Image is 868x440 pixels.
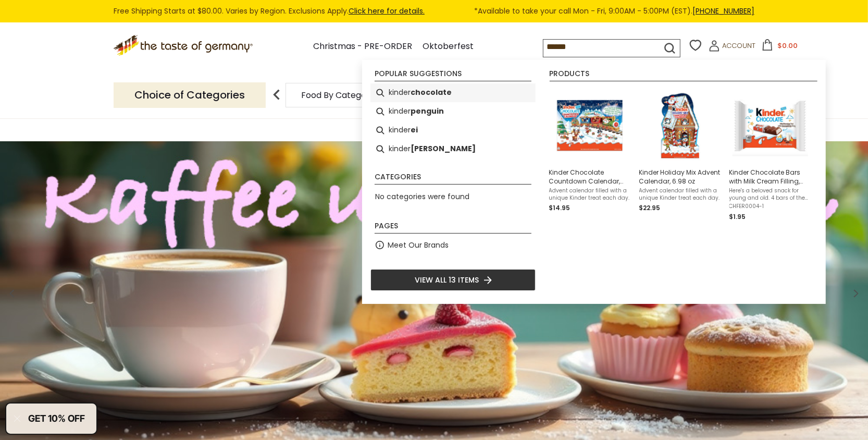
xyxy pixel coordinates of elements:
span: Kinder Chocolate Countdown Calendar, 4.3 oz [549,168,631,186]
div: Free Shipping Starts at $80.00. Varies by Region. Exclusions Apply. [114,5,754,17]
button: $0.00 [758,39,802,55]
span: $1.95 [729,212,746,221]
li: Kinder Holiday Mix Advent Calendar, 6.98 oz [635,83,725,226]
img: previous arrow [266,84,287,105]
span: CHFER0004-1 [729,203,811,210]
a: Meet Our Brands [388,239,449,251]
span: View all 13 items [415,274,479,286]
a: Kinder Chocolate Countdown CalendarKinder Chocolate Countdown Calendar, 4.3 ozAdvent calendar fil... [549,88,631,222]
li: View all 13 items [370,269,536,291]
li: Categories [375,173,531,185]
a: Christmas - PRE-ORDER [313,40,412,54]
span: Advent calendar filled with a unique Kinder treat each day. [549,187,631,202]
span: $14.95 [549,203,571,212]
span: Kinder Chocolate Bars with Milk Cream Filling, 50g, 4pc [729,168,811,186]
b: chocolate [411,87,452,99]
li: kinder chocolate [370,83,536,102]
li: kinder riegel [370,140,536,158]
a: Account [709,40,755,55]
span: *Available to take your call Mon - Fri, 9:00AM - 5:00PM (EST). [474,5,754,17]
li: Kinder Chocolate Bars with Milk Cream Filling, 50g, 4pc [725,83,815,226]
div: Instant Search Results [362,60,826,304]
li: Meet Our Brands [370,236,536,254]
span: $22.95 [639,203,661,212]
li: Kinder Chocolate Countdown Calendar, 4.3 oz [545,83,635,226]
span: Advent calendar filled with a unique Kinder treat each day. [639,187,721,202]
a: Food By Category [301,91,375,99]
span: $0.00 [777,41,798,51]
span: Kinder Holiday Mix Advent Calendar, 6.98 oz [639,168,721,186]
img: Kinder Chocolate Countdown Calendar [552,88,628,163]
b: ei [411,124,418,136]
li: kinder ei [370,121,536,140]
span: Here's a beloved snack for young and old. 4 bars of the popular Kinder chocolate with milk creme ... [729,187,811,202]
li: Products [550,70,817,81]
a: Click here for details. [349,6,425,16]
li: kinder penguin [370,102,536,121]
span: No categories were found [375,191,469,202]
li: Pages [375,222,531,234]
a: Oktoberfest [423,40,474,54]
b: [PERSON_NAME] [411,143,476,155]
img: Kinder Holiday Mix Advent Calendar [642,88,718,163]
li: Popular suggestions [375,70,531,81]
b: penguin [411,105,444,117]
a: [PHONE_NUMBER] [692,6,754,16]
p: Choice of Categories [114,82,266,108]
a: Kinder Holiday Mix Advent CalendarKinder Holiday Mix Advent Calendar, 6.98 ozAdvent calendar fill... [639,88,721,222]
span: Account [722,41,755,51]
a: Kinder Chocolate Bars with Milk Cream Filling, 50g, 4pcHere's a beloved snack for young and old. ... [729,88,811,222]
